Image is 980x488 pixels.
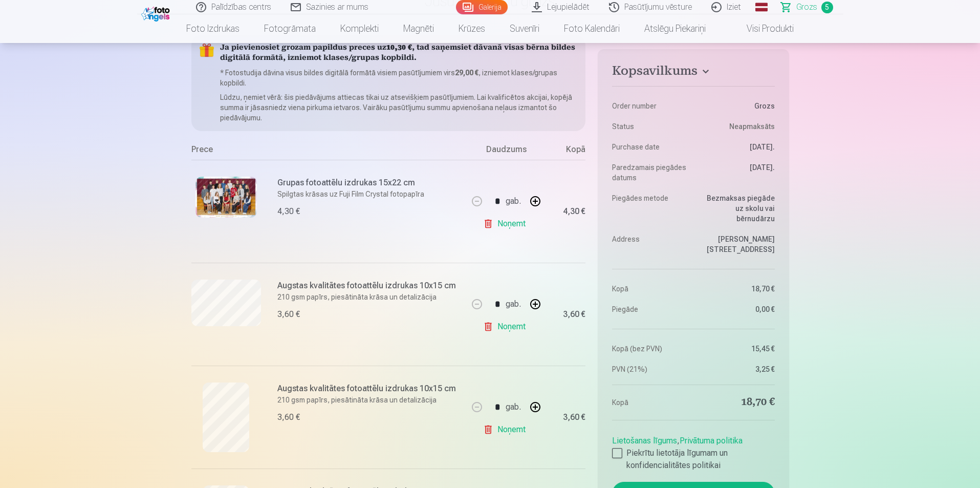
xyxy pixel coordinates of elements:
[483,419,530,440] a: Noņemt
[252,14,328,43] a: Fotogrāmata
[699,234,775,254] dd: [PERSON_NAME][STREET_ADDRESS]
[455,69,478,77] b: 29,00 €
[612,344,688,354] dt: Kopā (bez PVN)
[612,395,688,410] dt: Kopā
[277,177,462,189] h6: Grupas fotoattēlu izdrukas 15x22 cm
[497,14,552,43] a: Suvenīri
[141,4,172,22] img: /fa1
[468,143,545,160] div: Daudzums
[612,162,688,183] dt: Paredzamais piegādes datums
[220,68,578,88] p: * Fotostudija dāvina visus bildes digitālā formātā visiem pasūtījumiem virs , izniemot klases/gru...
[718,14,806,43] a: Visi produkti
[699,142,775,152] dd: [DATE].
[612,142,688,152] dt: Purchase date
[545,143,585,160] div: Kopā
[277,280,462,292] h6: Augstas kvalitātes fotoattēlu izdrukas 10x15 cm
[699,304,775,314] dd: 0,00 €
[612,431,774,472] div: ,
[612,364,688,374] dt: PVN (21%)
[699,101,775,111] dd: Grozs
[277,308,300,321] div: 3,60 €
[612,101,688,111] dt: Order number
[328,14,391,43] a: Komplekti
[220,92,578,123] p: Lūdzu, ņemiet vērā: šis piedāvājums attiecas tikai uz atsevišķiem pasūtījumiem. Lai kvalificētos ...
[699,395,775,410] dd: 18,70 €
[277,205,300,218] div: 4,30 €
[699,162,775,183] dd: [DATE].
[277,411,300,423] div: 3,60 €
[563,208,585,215] div: 4,30 €
[612,436,677,445] a: Lietošanas līgums
[483,316,530,337] a: Noņemt
[386,44,412,52] b: 10,30 €
[612,447,774,472] label: Piekrītu lietotāja līgumam un konfidencialitātes politikai
[563,311,585,317] div: 3,60 €
[446,14,497,43] a: Krūzes
[506,395,521,419] div: gab.
[612,193,688,224] dt: Piegādes metode
[277,292,462,302] p: 210 gsm papīrs, piesātināta krāsa un detalizācija
[680,436,743,445] a: Privātuma politika
[612,304,688,314] dt: Piegāde
[612,63,774,82] button: Kopsavilkums
[563,414,585,420] div: 3,60 €
[506,189,521,214] div: gab.
[729,121,775,132] span: Neapmaksāts
[483,214,530,234] a: Noņemt
[821,2,833,13] span: 5
[699,193,775,224] dd: Bezmaksas piegāde uz skolu vai bērnudārzu
[277,383,462,395] h6: Augstas kvalitātes fotoattēlu izdrukas 10x15 cm
[191,143,468,160] div: Prece
[220,43,578,63] h5: Ja pievienosiet grozam papildus preces uz , tad saņemsiet dāvanā visas bērna bildes digitālā form...
[612,284,688,294] dt: Kopā
[796,1,817,13] span: Grozs
[699,344,775,354] dd: 15,45 €
[174,14,252,43] a: Foto izdrukas
[612,121,688,132] dt: Status
[632,14,718,43] a: Atslēgu piekariņi
[391,14,446,43] a: Magnēti
[612,234,688,254] dt: Address
[506,292,521,316] div: gab.
[277,189,462,199] p: Spilgtas krāsas uz Fuji Film Crystal fotopapīra
[277,395,462,405] p: 210 gsm papīrs, piesātināta krāsa un detalizācija
[699,284,775,294] dd: 18,70 €
[552,14,632,43] a: Foto kalendāri
[699,364,775,374] dd: 3,25 €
